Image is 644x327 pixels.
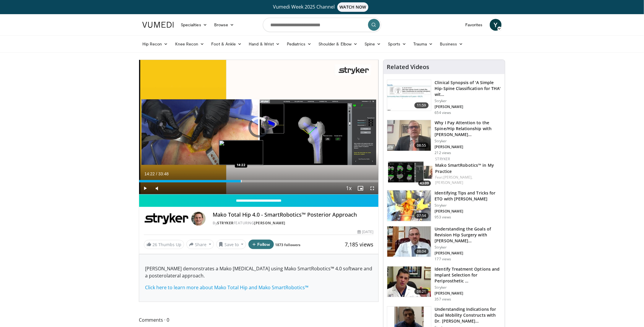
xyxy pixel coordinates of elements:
a: 26 Thumbs Up [144,240,184,249]
span: 7,185 views [345,241,374,248]
a: Shoulder & Elbow [315,38,361,50]
span: / [156,171,157,176]
a: Sports [385,38,410,50]
p: Stryker [435,99,501,103]
p: Stryker [435,245,501,250]
img: Avatar [191,212,206,226]
span: 08:21 [414,289,429,295]
a: Hip Recon [139,38,172,50]
span: Comments 0 [139,316,379,324]
a: Knee Recon [172,38,208,50]
p: [PERSON_NAME] [435,251,501,256]
input: Search topics, interventions [263,18,381,32]
a: Specialties [177,19,211,31]
button: Mute [151,182,163,194]
a: Trauma [410,38,437,50]
img: image.jpeg [219,140,263,165]
img: 063bef79-eff2-4eba-8e1b-1fa21209a81d.150x105_q85_crop-smart_upscale.jpg [387,226,431,257]
img: VuMedi Logo [142,22,174,28]
span: 07:54 [414,213,429,219]
a: 1873 followers [275,242,301,247]
p: 654 views [435,110,451,115]
span: 14:22 [144,171,155,176]
p: [PERSON_NAME] [435,291,501,296]
a: Mako SmartRobotics™ in My Practice [435,162,494,174]
span: 11:59 [414,102,429,108]
div: By FEATURING [213,220,373,226]
p: Stryker [435,139,501,143]
h3: Identifying Tips and Tricks for ETO with [PERSON_NAME] [435,190,501,202]
span: WATCH NOW [337,2,369,12]
h3: Identify Treatment Options and Implant Selection for Periprosthetic … [435,266,501,284]
span: 08:55 [414,143,429,148]
a: [PERSON_NAME] [254,220,285,225]
h3: Understanding the Goals of Revision Hip Surgery with [PERSON_NAME]… [435,226,501,244]
span: 08:04 [414,248,429,254]
p: [PERSON_NAME] [435,104,501,109]
p: 357 views [435,297,451,302]
a: Click here to learn more about Mako Total Hip and Mako SmartRobotics™ [145,284,308,291]
p: [PERSON_NAME] demonstrates a Mako [MEDICAL_DATA] using Mako SmartRobotics™ 4.0 software and a pos... [145,265,373,279]
a: Stryker [217,220,234,225]
a: Y [490,19,502,31]
a: Favorites [462,19,486,31]
span: 33:48 [158,171,169,176]
a: Pediatrics [283,38,315,50]
video-js: Video Player [139,60,378,194]
p: Stryker [435,203,501,208]
div: Progress Bar [139,180,378,182]
button: Follow [248,240,274,249]
a: 07:54 Identifying Tips and Tricks for ETO with [PERSON_NAME] Stryker [PERSON_NAME] 953 views [387,190,501,221]
a: Vumedi Week 2025 ChannelWATCH NOW [143,2,501,12]
p: 953 views [435,215,451,220]
h3: Why I Pay Attention to the Spine/Hip Relationship with [PERSON_NAME]… [435,120,501,138]
div: Feat. [435,175,500,185]
a: 08:55 Why I Pay Attention to the Spine/Hip Relationship with [PERSON_NAME]… Stryker [PERSON_NAME]... [387,120,501,155]
span: 26 [152,242,157,247]
h3: Clinical Synopsis of 'A Simple Hip-Spine Classification for THA' wit… [435,80,501,97]
a: 08:04 Understanding the Goals of Revision Hip Surgery with [PERSON_NAME]… Stryker [PERSON_NAME] 1... [387,226,501,261]
img: 6447fcf3-292f-4e91-9cb4-69224776b4c9.150x105_q85_crop-smart_upscale.jpg [388,156,432,187]
a: Hand & Wrist [245,38,283,50]
a: Stryker [435,156,450,161]
a: Foot & Ankle [208,38,245,50]
p: [PERSON_NAME] [435,209,501,214]
button: Enable picture-in-picture mode [355,182,367,194]
a: 43:09 [388,156,432,187]
a: Spine [361,38,384,50]
button: Save to [216,240,246,249]
a: 08:21 Identify Treatment Options and Implant Selection for Periprosthetic … Stryker [PERSON_NAME]... [387,266,501,302]
a: 11:59 Clinical Synopsis of 'A Simple Hip-Spine Classification for THA' wit… Stryker [PERSON_NAME]... [387,80,501,115]
h3: Understanding Indications for Dual Mobility Constructs with Dr. [PERSON_NAME]… [435,306,501,324]
span: 43:09 [418,181,431,186]
a: [PERSON_NAME], [443,175,472,180]
button: Share [186,240,214,249]
p: 212 views [435,151,451,155]
div: [DATE] [357,229,373,235]
a: Browse [211,19,238,31]
button: Play [139,182,151,194]
a: Business [437,38,467,50]
button: Playback Rate [343,182,355,194]
p: Stryker [435,285,501,290]
img: Stryker [144,212,189,226]
p: 177 views [435,257,451,261]
img: 9beee89c-a115-4eed-9c82-4f7010f3a24b.150x105_q85_crop-smart_upscale.jpg [387,190,431,221]
a: [PERSON_NAME] [435,180,464,185]
img: 00fead53-50f5-4006-bf92-6ec7e9172365.150x105_q85_crop-smart_upscale.jpg [387,120,431,151]
h4: Related Videos [387,63,430,71]
img: 75d7ac20-72c9-474f-b530-175773269750.150x105_q85_crop-smart_upscale.jpg [387,266,431,297]
button: Fullscreen [367,182,378,194]
img: 4f8340e7-9bb9-4abb-b960-1ac50a60f944.150x105_q85_crop-smart_upscale.jpg [387,80,431,111]
p: [PERSON_NAME] [435,145,501,149]
h4: Mako Total Hip 4.0 - SmartRobotics™ Posterior Approach [213,212,373,218]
